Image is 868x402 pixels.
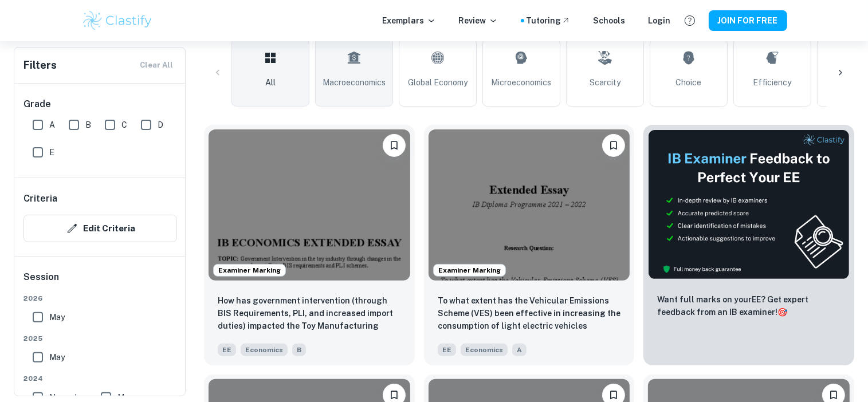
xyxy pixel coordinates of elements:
span: Economics [461,344,508,356]
a: Login [649,14,671,27]
span: EE [218,344,236,356]
span: B [85,119,91,131]
span: Examiner Marking [214,265,285,275]
span: Global Economy [408,76,468,89]
span: Efficiency [753,76,792,89]
h6: Grade [23,97,177,111]
a: Schools [594,14,626,27]
img: Thumbnail [648,129,850,279]
span: Macroeconomics [323,76,386,89]
span: A [49,119,55,131]
span: Economics [241,344,288,356]
img: Clastify logo [81,9,154,32]
span: All [265,76,276,89]
span: 2024 [23,373,177,384]
a: ThumbnailWant full marks on yourEE? Get expert feedback from an IB examiner! [643,125,854,365]
span: A [512,344,527,356]
button: Please log in to bookmark exemplars [383,134,406,157]
span: May [49,351,65,364]
span: 🎯 [777,308,787,317]
p: Exemplars [383,14,436,27]
span: B [292,344,306,356]
img: Economics EE example thumbnail: How has government intervention (through [209,129,410,281]
h6: Filters [23,57,57,73]
span: May [49,311,65,324]
span: EE [438,344,456,356]
h6: Session [23,270,177,293]
span: 2025 [23,333,177,344]
h6: Criteria [23,192,57,206]
span: Scarcity [590,76,620,89]
button: Please log in to bookmark exemplars [602,134,625,157]
span: 2026 [23,293,177,304]
button: Edit Criteria [23,215,177,242]
button: JOIN FOR FREE [709,10,787,31]
span: C [121,119,127,131]
img: Economics EE example thumbnail: To what extent has the Vehicular Emissio [429,129,630,281]
span: Microeconomics [492,76,552,89]
a: Tutoring [527,14,571,27]
span: E [49,146,54,159]
span: Examiner Marking [434,265,505,275]
p: How has government intervention (through BIS Requirements, PLI, and increased import duties) impa... [218,294,401,333]
span: D [158,119,163,131]
p: To what extent has the Vehicular Emissions Scheme (VES) been effective in increasing the consumpt... [438,294,621,333]
a: Examiner MarkingPlease log in to bookmark exemplarsHow has government intervention (through BIS R... [204,125,415,365]
span: Choice [676,76,702,89]
button: Help and Feedback [680,11,700,30]
a: Examiner MarkingPlease log in to bookmark exemplarsTo what extent has the Vehicular Emissions Sch... [424,125,635,365]
p: Want full marks on your EE ? Get expert feedback from an IB examiner! [657,293,840,318]
p: Review [459,14,498,27]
